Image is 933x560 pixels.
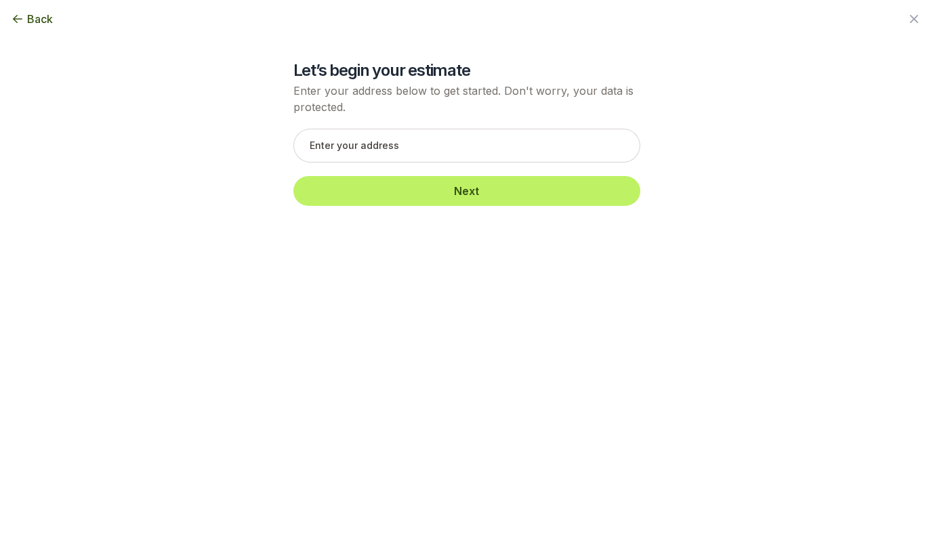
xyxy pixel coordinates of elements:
h2: Let’s begin your estimate [293,60,640,81]
button: Back [11,11,53,27]
span: Back [27,11,53,27]
input: Enter your address [293,129,640,163]
button: Next [293,176,640,206]
p: Enter your address below to get started. Don't worry, your data is protected. [293,83,640,115]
